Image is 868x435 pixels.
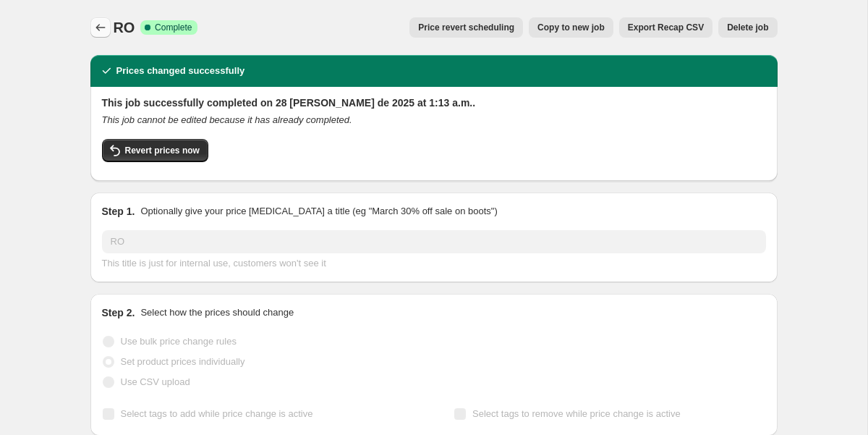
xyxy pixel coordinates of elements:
i: This job cannot be edited because it has already completed. [102,114,352,125]
button: Copy to new job [529,17,613,38]
p: Optionally give your price [MEDICAL_DATA] a title (eg "March 30% off sale on boots") [140,204,497,219]
span: Complete [155,22,192,33]
p: Select how the prices should change [140,305,294,320]
button: Revert prices now [102,139,208,162]
span: RO [114,20,135,35]
span: Use CSV upload [121,376,190,387]
input: 30% off holiday sale [102,230,766,253]
span: Revert prices now [125,145,200,156]
span: Use bulk price change rules [121,336,237,347]
button: Delete job [718,17,777,38]
button: Export Recap CSV [619,17,712,38]
span: Price revert scheduling [418,22,514,33]
span: Select tags to remove while price change is active [472,408,681,419]
h2: Step 2. [102,305,135,320]
span: Copy to new job [537,22,605,33]
span: Export Recap CSV [628,22,704,33]
h2: Prices changed successfully [116,64,245,78]
button: Price change jobs [90,17,111,38]
span: Delete job [727,22,768,33]
span: Select tags to add while price change is active [121,408,313,419]
span: Set product prices individually [121,356,245,367]
button: Price revert scheduling [409,17,523,38]
h2: This job successfully completed on 28 [PERSON_NAME] de 2025 at 1:13 a.m.. [102,96,766,110]
h2: Step 1. [102,204,135,219]
span: This title is just for internal use, customers won't see it [102,258,326,269]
